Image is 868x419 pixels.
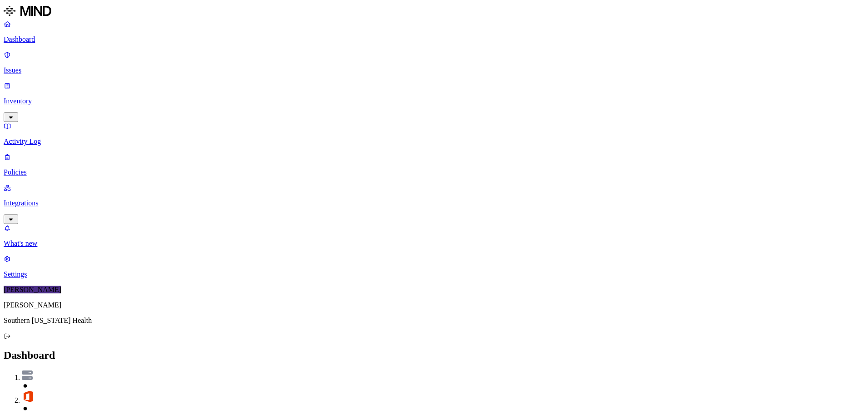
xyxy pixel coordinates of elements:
p: Dashboard [4,35,864,44]
a: Issues [4,51,864,74]
a: Dashboard [4,20,864,44]
span: [PERSON_NAME] [4,286,61,293]
p: Inventory [4,97,864,105]
img: office-365.svg [22,390,35,403]
p: What's new [4,239,864,248]
a: MIND [4,4,864,20]
a: Activity Log [4,122,864,146]
p: Policies [4,168,864,176]
h2: Dashboard [4,349,864,361]
p: Settings [4,270,864,278]
a: Settings [4,255,864,278]
p: Southern [US_STATE] Health [4,317,864,325]
a: Policies [4,153,864,176]
p: Activity Log [4,137,864,146]
p: Integrations [4,199,864,207]
a: Integrations [4,184,864,223]
p: Issues [4,66,864,74]
img: MIND [4,4,51,18]
a: Inventory [4,82,864,121]
a: What's new [4,224,864,248]
img: azure-files.svg [22,370,33,380]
